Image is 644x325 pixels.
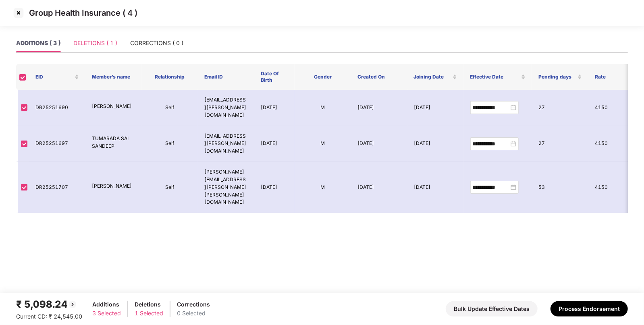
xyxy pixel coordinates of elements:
[407,162,464,213] td: [DATE]
[16,297,82,312] div: ₹ 5,098.24
[407,126,464,162] td: [DATE]
[177,309,210,318] div: 0 Selected
[142,126,198,162] td: Self
[73,39,117,48] div: DELETIONS ( 1 )
[470,74,519,80] span: Effective Date
[92,103,135,110] p: [PERSON_NAME]
[254,90,295,126] td: [DATE]
[29,90,85,126] td: DR25251690
[85,64,142,90] th: Member’s name
[532,162,589,213] td: 53
[551,301,628,317] button: Process Endorsement
[142,90,198,126] td: Self
[295,90,351,126] td: M
[351,64,407,90] th: Created On
[295,162,351,213] td: M
[92,182,135,190] p: [PERSON_NAME]
[254,126,295,162] td: [DATE]
[135,309,163,318] div: 1 Selected
[29,162,85,213] td: DR25251707
[532,126,589,162] td: 27
[29,8,137,18] p: Group Health Insurance ( 4 )
[198,162,254,213] td: [PERSON_NAME][EMAIL_ADDRESS][PERSON_NAME][PERSON_NAME][DOMAIN_NAME]
[135,300,163,309] div: Deletions
[532,90,589,126] td: 27
[414,74,451,80] span: Joining Date
[407,64,464,90] th: Joining Date
[142,64,198,90] th: Relationship
[177,300,210,309] div: Corrections
[351,126,407,162] td: [DATE]
[16,313,82,320] span: Current CD: ₹ 24,545.00
[351,162,407,213] td: [DATE]
[29,126,85,162] td: DR25251697
[538,74,576,80] span: Pending days
[198,90,254,126] td: [EMAIL_ADDRESS][PERSON_NAME][DOMAIN_NAME]
[254,162,295,213] td: [DATE]
[446,301,538,317] button: Bulk Update Effective Dates
[254,64,295,90] th: Date Of Birth
[68,300,77,309] img: svg+xml;base64,PHN2ZyBpZD0iQmFjay0yMHgyMCIgeG1sbnM9Imh0dHA6Ly93d3cudzMub3JnLzIwMDAvc3ZnIiB3aWR0aD...
[198,126,254,162] td: [EMAIL_ADDRESS][PERSON_NAME][DOMAIN_NAME]
[92,300,121,309] div: Additions
[12,6,25,19] img: svg+xml;base64,PHN2ZyBpZD0iQ3Jvc3MtMzJ4MzIiIHhtbG5zPSJodHRwOi8vd3d3LnczLm9yZy8yMDAwL3N2ZyIgd2lkdG...
[130,39,183,48] div: CORRECTIONS ( 0 )
[142,162,198,213] td: Self
[532,64,588,90] th: Pending days
[16,39,60,48] div: ADDITIONS ( 3 )
[92,135,135,150] p: TUMARADA SAI SANDEEP
[463,64,532,90] th: Effective Date
[29,64,85,90] th: EID
[35,74,73,80] span: EID
[198,64,254,90] th: Email ID
[295,64,351,90] th: Gender
[295,126,351,162] td: M
[407,90,464,126] td: [DATE]
[92,309,121,318] div: 3 Selected
[351,90,407,126] td: [DATE]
